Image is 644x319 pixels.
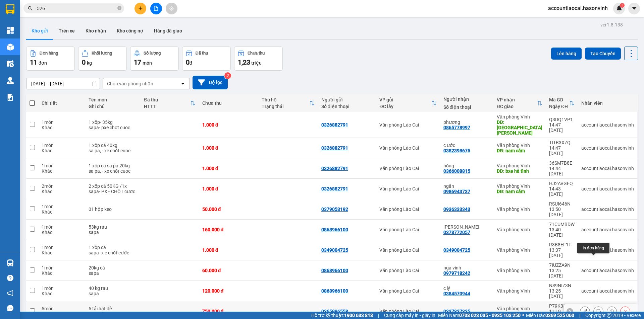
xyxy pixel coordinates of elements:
div: DĐ: nam cấm [497,189,542,194]
sup: 2 [224,72,231,79]
div: HTTT [144,104,190,109]
div: 0986943737 [443,189,470,194]
div: Văn phòng Vinh [497,163,542,168]
th: Toggle SortBy [376,94,440,112]
span: 17 [134,58,141,66]
div: 160.000 đ [202,227,255,232]
div: Khác [42,148,82,153]
span: kg [87,60,92,66]
svg: open [180,81,185,86]
span: copyright [607,313,611,318]
div: ĐC giao [497,104,537,109]
div: Văn phòng Lào Cai [379,309,436,314]
div: 5 tải hạt dẻ [89,306,137,311]
div: 13:40 [DATE] [549,227,575,238]
strong: 0708 023 035 - 0935 103 250 [459,313,521,318]
div: 1 xốp- 35kg [89,119,137,125]
div: Văn phòng Lào Cai [379,288,436,294]
div: 1.000 đ [202,122,255,128]
span: | [579,312,580,319]
span: món [143,60,152,66]
img: logo-vxr [6,4,14,14]
span: | [378,312,379,319]
div: accountlaocai.hasonvinh [581,207,634,212]
div: 7IUZZA9N [549,262,575,268]
div: 1.000 đ [202,145,255,151]
strong: 0369 525 060 [545,313,574,318]
div: Văn phòng Vinh [497,227,542,232]
div: sapa -x e chốt cước [89,250,137,255]
div: Người nhận [443,96,490,102]
div: 0382398675 [443,148,470,153]
div: Sửa đơn hàng [580,306,590,316]
div: sapa- pxe chot cuoc [89,125,137,130]
div: 0868966100 [321,268,348,273]
strong: 1900 633 818 [344,313,373,318]
span: search [28,6,33,11]
div: accountlaocai.hasonvinh [581,288,634,294]
span: ⚪️ [522,314,524,317]
div: 0326882791 [321,186,348,191]
div: 36SM7B8E [549,160,575,166]
div: 0337827325 [443,309,470,314]
img: warehouse-icon [7,60,14,67]
span: đ [190,60,192,66]
div: nga vinh [443,265,490,270]
div: NS9NIZ3N [549,283,575,288]
div: 1 món [42,204,82,209]
div: Khác [42,189,82,194]
div: Văn phòng Vinh [497,114,542,119]
div: 13:25 [DATE] [549,288,575,299]
div: Chưa thu [202,100,255,106]
div: 0326882791 [321,145,348,151]
div: 0865778997 [443,125,470,130]
div: Văn phòng Lào Cai [379,166,436,171]
div: Văn phòng Lào Cai [379,227,436,232]
div: Khác [42,168,82,174]
div: Đã thu [144,97,190,102]
div: 14:47 [DATE] [549,122,575,133]
div: 14:43 [DATE] [549,186,575,197]
div: accountlaocai.hasonvinh [581,122,634,128]
div: DĐ: bãi dương châu [497,119,542,136]
div: accountlaocai.hasonvinh [581,145,634,151]
div: Văn phòng Vinh [497,288,542,294]
span: message [7,305,13,311]
button: Trên xe [53,23,80,39]
div: 1 món [42,286,82,291]
div: 0936333343 [443,207,470,212]
div: mùi vinh [443,224,490,230]
div: 1 món [42,143,82,148]
img: warehouse-icon [7,44,14,51]
div: 14:44 [DATE] [549,166,575,176]
img: solution-icon [7,94,14,101]
div: 14:47 [DATE] [549,145,575,156]
span: aim [169,6,174,11]
div: ver 1.8.138 [600,21,623,28]
button: Hàng đã giao [149,23,187,39]
button: plus [135,3,146,14]
div: 0366008815 [443,168,470,174]
button: Chưa thu1,23 triệu [234,47,283,71]
div: Khác [42,270,82,276]
div: 0868966100 [321,227,348,232]
div: 71CUMBDW [549,222,575,227]
div: 1.000 đ [202,247,255,253]
div: 1.000 đ [202,186,255,191]
input: Select a date range. [26,78,100,89]
span: plus [138,6,143,11]
button: Đơn hàng11đơn [26,47,75,71]
div: Văn phòng Vinh [497,268,542,273]
div: 1 xốp cá sa pa 20kg [89,163,137,168]
div: 50.000 đ [202,207,255,212]
div: Văn phòng Vinh [497,306,542,311]
div: sapa [89,270,137,276]
span: caret-down [631,5,637,11]
div: Q3DQ1VP1 [549,117,575,122]
div: DĐ: hương sơn ht [497,311,542,317]
div: 0326882791 [321,122,348,128]
button: Kho công nợ [111,23,149,39]
span: Cung cấp máy in - giấy in: [384,312,436,319]
div: RSUI646N [549,201,575,207]
div: Mã GD [549,97,569,102]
